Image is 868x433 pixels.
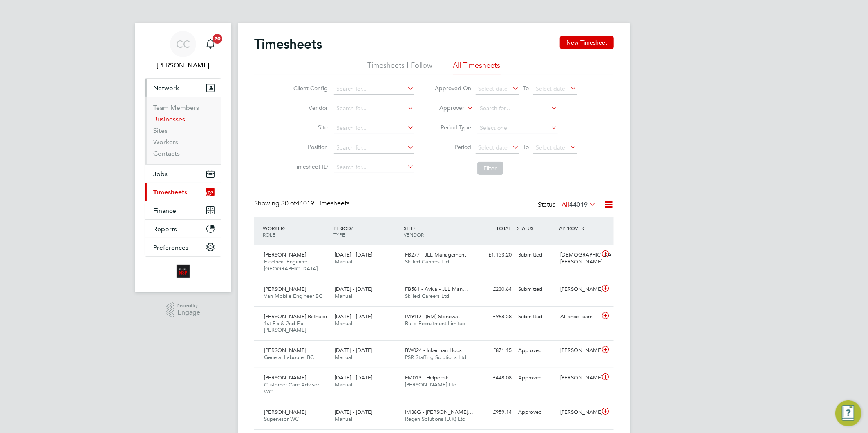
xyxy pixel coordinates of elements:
[177,265,190,278] img: alliancemsp-logo-retina.png
[557,283,600,296] div: [PERSON_NAME]
[291,85,328,92] label: Client Config
[477,162,503,175] button: Filter
[536,144,566,151] span: Select date
[334,103,414,114] input: Search for...
[153,170,168,178] span: Jobs
[264,258,318,272] span: Electrical Engineer [GEOGRAPHIC_DATA]
[333,231,345,238] span: TYPE
[405,251,466,258] span: FB277 - JLL Management
[351,225,353,231] span: /
[515,221,557,235] div: STATUS
[515,406,557,419] div: Approved
[335,381,352,388] span: Manual
[496,225,511,231] span: TOTAL
[284,225,285,231] span: /
[472,248,515,262] div: £1,153.20
[135,23,231,292] nav: Main navigation
[202,31,219,57] a: 20
[472,310,515,324] div: £968.58
[368,60,433,75] li: Timesheets I Follow
[177,309,200,316] span: Engage
[477,103,558,114] input: Search for...
[153,207,176,214] span: Finance
[472,283,515,296] div: £230.64
[569,201,588,209] span: 44019
[264,408,306,415] span: [PERSON_NAME]
[291,143,328,151] label: Position
[263,231,275,238] span: ROLE
[453,60,501,75] li: All Timesheets
[254,199,351,208] div: Showing
[281,199,349,208] span: 44019 Timesheets
[334,142,414,154] input: Search for...
[334,123,414,134] input: Search for...
[145,165,221,183] button: Jobs
[145,60,221,70] span: Claire Compton
[281,199,296,208] span: 30 of
[153,104,199,112] a: Team Members
[264,381,319,395] span: Customer Care Advisor WC
[264,320,306,334] span: 1st Fix & 2nd Fix [PERSON_NAME]
[479,144,508,151] span: Select date
[557,371,600,385] div: [PERSON_NAME]
[264,354,314,361] span: General Labourer BC
[515,310,557,324] div: Submitted
[291,163,328,170] label: Timesheet ID
[176,39,190,49] span: CC
[557,406,600,419] div: [PERSON_NAME]
[335,313,372,320] span: [DATE] - [DATE]
[405,374,449,381] span: FM013 - Helpdesk
[264,292,322,299] span: Van Mobile Engineer BC
[335,258,352,265] span: Manual
[291,104,328,112] label: Vendor
[477,123,558,134] input: Select one
[145,97,221,164] div: Network
[145,31,221,70] a: CC[PERSON_NAME]
[145,265,221,278] a: Go to home page
[402,221,473,242] div: SITE
[557,221,600,235] div: APPROVER
[153,225,177,233] span: Reports
[153,243,188,251] span: Preferences
[557,344,600,357] div: [PERSON_NAME]
[515,248,557,262] div: Submitted
[264,374,306,381] span: [PERSON_NAME]
[331,221,402,242] div: PERIOD
[335,292,352,299] span: Manual
[435,124,472,131] label: Period Type
[335,347,372,354] span: [DATE] - [DATE]
[335,415,352,422] span: Manual
[835,400,861,426] button: Engage Resource Center
[405,258,450,265] span: Skilled Careers Ltd
[153,115,185,123] a: Businesses
[145,201,221,219] button: Finance
[405,415,466,422] span: Regen Solutions (U.K) Ltd
[335,354,352,361] span: Manual
[557,248,600,269] div: [DEMOGRAPHIC_DATA][PERSON_NAME]
[404,231,424,238] span: VENDOR
[414,225,416,231] span: /
[521,142,532,152] span: To
[515,283,557,296] div: Submitted
[536,85,566,92] span: Select date
[291,124,328,131] label: Site
[264,415,299,422] span: Supervisor WC
[264,286,306,292] span: [PERSON_NAME]
[562,201,596,209] label: All
[405,286,468,292] span: FB581 - Aviva - JLL Man…
[254,36,322,52] h2: Timesheets
[264,251,306,258] span: [PERSON_NAME]
[334,162,414,173] input: Search for...
[213,34,222,44] span: 20
[153,150,180,157] a: Contacts
[335,374,372,381] span: [DATE] - [DATE]
[261,221,331,242] div: WORKER
[405,313,465,320] span: IM91D - (RM) Stonewat…
[334,83,414,95] input: Search for...
[145,79,221,97] button: Network
[557,310,600,324] div: Alliance Team
[335,251,372,258] span: [DATE] - [DATE]
[405,408,474,415] span: IM38G - [PERSON_NAME]…
[405,347,468,354] span: BW024 - Inkerman Hous…
[472,344,515,357] div: £871.15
